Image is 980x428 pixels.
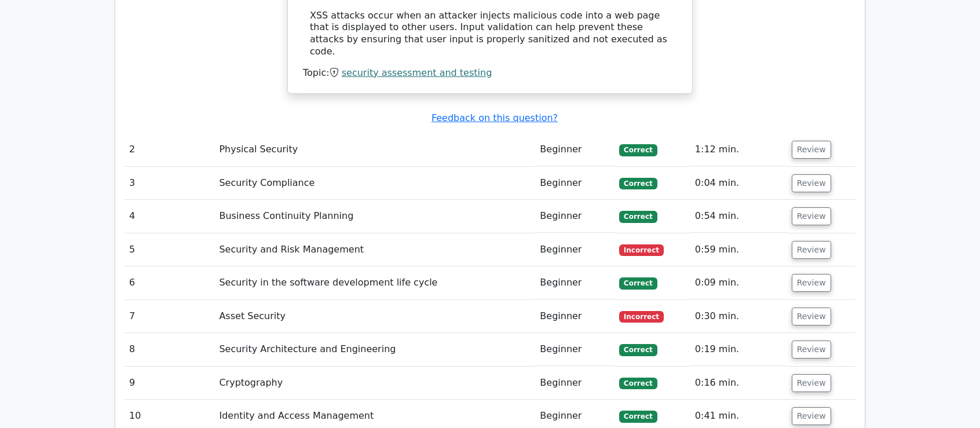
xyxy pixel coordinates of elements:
span: Incorrect [619,244,664,256]
button: Review [792,308,831,325]
button: Review [792,174,831,192]
button: Review [792,241,831,259]
td: Beginner [535,167,615,200]
td: Security Compliance [214,167,535,200]
td: Beginner [535,367,615,400]
td: 7 [125,300,214,333]
span: Correct [619,211,657,222]
button: Review [792,207,831,225]
span: Correct [619,378,657,389]
td: Beginner [535,266,615,299]
td: Cryptography [214,367,535,400]
td: Physical Security [214,133,535,166]
td: 0:59 min. [690,233,787,266]
td: Beginner [535,200,615,233]
td: 0:09 min. [690,266,787,299]
a: Feedback on this question? [432,112,558,123]
td: 8 [125,333,214,366]
td: 4 [125,200,214,233]
button: Review [792,341,831,359]
td: Beginner [535,133,615,166]
td: 5 [125,233,214,266]
span: Correct [619,344,657,356]
td: 0:04 min. [690,167,787,200]
button: Review [792,141,831,159]
td: Beginner [535,300,615,333]
div: XSS attacks occur when an attacker injects malicious code into a web page that is displayed to ot... [310,10,670,58]
a: security assessment and testing [342,67,492,78]
td: 2 [125,133,214,166]
button: Review [792,407,831,425]
span: Correct [619,277,657,289]
td: Business Continuity Planning [214,200,535,233]
td: Security and Risk Management [214,233,535,266]
button: Review [792,374,831,392]
td: 0:19 min. [690,333,787,366]
td: 9 [125,367,214,400]
td: Security in the software development life cycle [214,266,535,299]
span: Incorrect [619,311,664,323]
span: Correct [619,178,657,189]
td: 1:12 min. [690,133,787,166]
td: 6 [125,266,214,299]
span: Correct [619,411,657,422]
span: Correct [619,144,657,156]
button: Review [792,274,831,292]
td: Beginner [535,333,615,366]
td: 0:30 min. [690,300,787,333]
td: 0:54 min. [690,200,787,233]
td: Security Architecture and Engineering [214,333,535,366]
div: Topic: [303,67,677,79]
td: 3 [125,167,214,200]
td: Beginner [535,233,615,266]
td: 0:16 min. [690,367,787,400]
td: Asset Security [214,300,535,333]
